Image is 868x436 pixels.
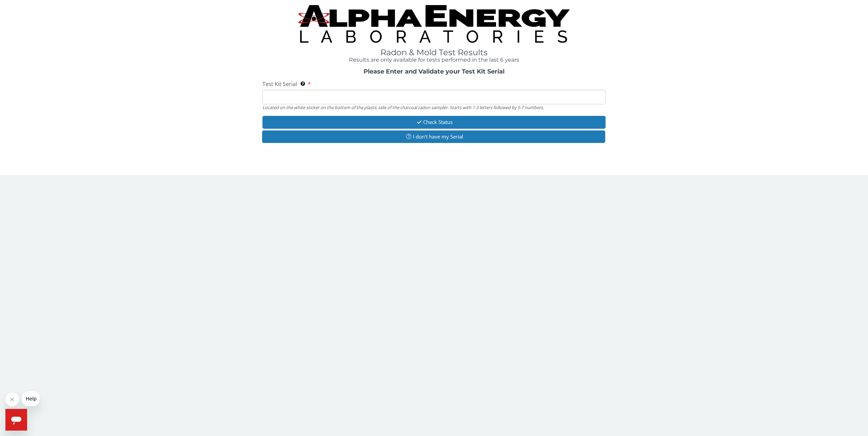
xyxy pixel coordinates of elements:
iframe: Message de la compagnie [22,391,40,406]
button: I don't have my Serial [262,130,605,143]
div: Located on the white sticker on the bottom of the plastic side of the charcoal radon sampler. Sta... [262,104,606,110]
iframe: Fermer le message [5,393,19,406]
button: Check Status [262,116,606,128]
iframe: Bouton de lancement de la fenêtre de messagerie [5,409,27,431]
strong: Please Enter and Validate your Test Kit Serial [363,68,505,75]
img: TightCrop.jpg [298,5,570,43]
h4: Results are only available for tests performed in the last 6 years [262,57,606,63]
h1: Radon & Mold Test Results [262,48,606,57]
span: Test Kit Serial [262,80,297,88]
